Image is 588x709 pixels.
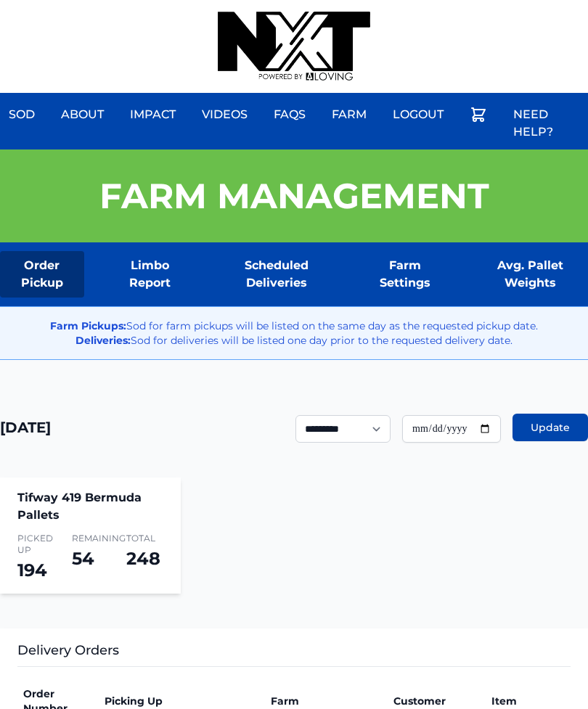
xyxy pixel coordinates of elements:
a: Need Help? [505,97,588,149]
strong: Farm Pickups: [50,319,126,332]
h3: Delivery Orders [17,640,571,667]
h1: Farm Management [99,179,489,213]
a: Avg. Pallet Weights [472,251,588,298]
strong: Deliveries: [75,334,131,347]
span: 248 [126,548,160,569]
span: Remaining [72,533,109,544]
span: Total [126,533,163,544]
img: nextdaysod.com Logo [218,12,370,81]
span: 194 [17,560,47,581]
button: Update [513,414,588,441]
span: 54 [72,548,94,569]
a: FAQs [265,97,314,132]
a: Impact [121,97,184,132]
span: Picked Up [17,533,54,556]
span: Update [531,420,570,435]
a: Logout [384,97,452,132]
a: Farm [323,97,375,132]
a: About [52,97,113,132]
h4: Tifway 419 Bermuda Pallets [17,489,163,524]
a: Scheduled Deliveries [216,251,338,298]
a: Videos [193,97,256,132]
a: Farm Settings [361,251,449,298]
a: Limbo Report [107,251,193,298]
